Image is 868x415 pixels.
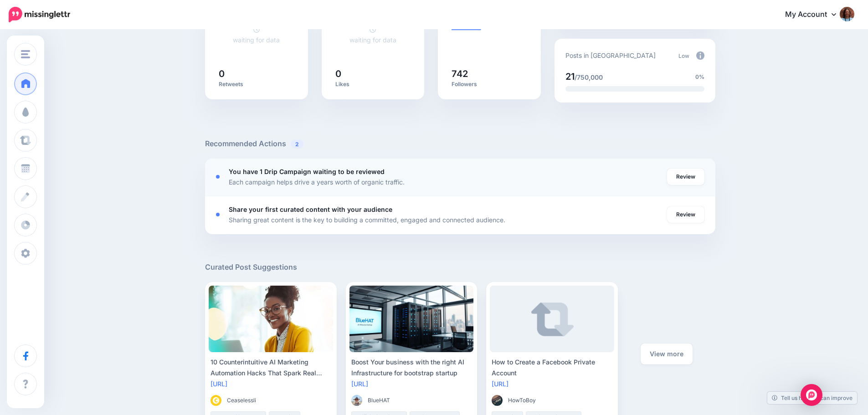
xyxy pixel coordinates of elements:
[229,205,392,213] b: Share your first curated content with your audience
[452,81,527,88] p: Followers
[678,52,689,59] span: Low
[205,138,715,149] h5: Recommended Actions
[351,395,362,406] img: E51S7PW86W5ZNQV52ND4VMF1WNU0WWOU_thumb.png
[492,357,612,379] div: How to Create a Facebook Private Account
[291,140,303,149] span: 2
[575,73,603,81] span: /750,000
[9,7,70,22] img: Missinglettr
[696,51,704,60] img: info-circle-grey.png
[229,177,405,187] p: Each campaign helps drive a years worth of organic traffic.
[335,81,411,88] p: Likes
[492,395,503,406] img: E79QJFDZSDFOS6II9M8TC5ZOCPIECS8G_thumb.jpg
[21,50,30,58] img: menu.png
[216,213,220,216] div: <div class='status-dot small red margin-right'></div>Error
[801,384,822,406] div: Open Intercom Messenger
[641,343,693,364] a: View more
[227,396,256,405] span: Ceaselessli
[492,380,508,388] a: [URL]
[667,206,704,223] a: Review
[351,357,472,379] div: Boost Your business with the right AI Infrastructure for bootstrap startup
[767,392,857,404] a: Tell us how we can improve
[219,69,294,78] h5: 0
[211,357,331,379] div: 10 Counterintuitive AI Marketing Automation Hacks That Spark Real Feelings
[368,396,390,405] span: BlueHAT
[776,4,854,26] a: My Account
[211,395,221,406] img: MQSJWLHJCKXV2AQVWKGQBXABK9I9LYSZ_thumb.gif
[205,261,715,273] h5: Curated Post Suggestions
[695,72,704,82] span: 0%
[565,71,575,82] span: 21
[211,380,227,388] a: [URL]
[508,396,536,405] span: HowToBoy
[229,215,505,225] p: Sharing great content is the key to building a committed, engaged and connected audience.
[219,81,294,88] p: Retweets
[667,169,704,185] a: Review
[216,175,220,179] div: <div class='status-dot small red margin-right'></div>Error
[452,69,527,78] h5: 742
[335,69,411,78] h5: 0
[565,50,656,61] p: Posts in [GEOGRAPHIC_DATA]
[351,380,368,388] a: [URL]
[229,168,385,175] b: You have 1 Drip Campaign waiting to be reviewed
